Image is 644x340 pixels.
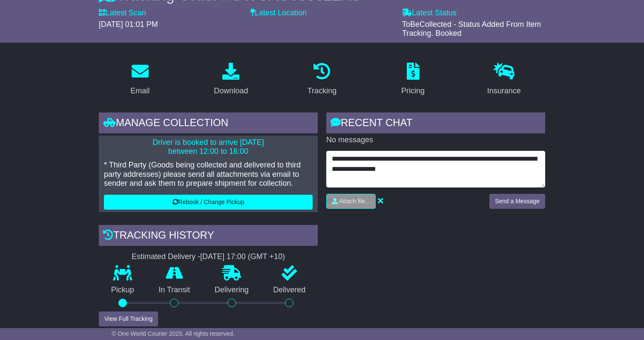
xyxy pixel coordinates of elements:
button: View Full Tracking [99,311,158,326]
span: [DATE] 01:01 PM [99,20,158,29]
p: Pickup [99,285,147,295]
label: Latest Status [402,9,457,18]
p: Driver is booked to arrive [DATE] between 12:00 to 16:00 [104,138,313,156]
div: Estimated Delivery - [99,252,318,262]
div: RECENT CHAT [326,112,545,135]
p: * Third Party (Goods being collected and delivered to third party addresses) please send all atta... [104,161,313,188]
button: Send a Message [489,194,545,209]
div: Pricing [401,85,425,97]
div: Download [214,85,248,97]
div: Tracking [308,85,336,97]
span: © One World Courier 2025. All rights reserved. [112,330,235,337]
a: Email [125,60,155,100]
span: ToBeCollected - Status Added From Item Tracking. Booked [402,20,541,38]
div: Insurance [487,85,521,97]
a: Pricing [396,60,430,100]
a: Insurance [482,60,526,100]
label: Latest Scan [99,9,146,18]
div: Manage collection [99,112,318,135]
a: Download [208,60,253,100]
a: Tracking [302,60,342,100]
div: [DATE] 17:00 (GMT +10) [200,252,285,262]
p: In Transit [147,285,203,295]
p: Delivering [202,285,261,295]
p: No messages [326,135,545,145]
label: Latest Location [250,9,307,18]
div: Tracking history [99,225,318,248]
p: Delivered [261,285,318,295]
div: Email [130,85,149,97]
button: Rebook / Change Pickup [104,195,313,210]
